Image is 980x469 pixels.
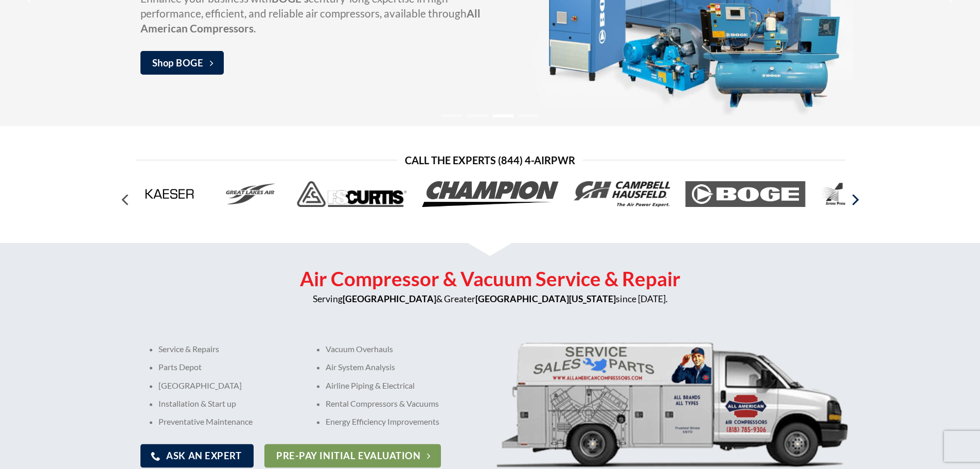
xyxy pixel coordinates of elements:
li: Page dot 1 [441,114,462,117]
p: Serving & Greater since [DATE]. [135,292,845,306]
a: Shop BOGE [140,51,224,75]
a: Pre-pay Initial Evaluation [264,444,441,467]
p: Energy Efficiency Improvements [326,416,526,426]
p: Air System Analysis [326,362,526,372]
button: Previous [117,190,135,210]
a: Ask An Expert [140,444,254,467]
p: [GEOGRAPHIC_DATA] [158,380,292,390]
p: Vacuum Overhauls [326,344,526,354]
p: Parts Depot [158,362,292,372]
span: Ask An Expert [166,448,241,463]
li: Page dot 3 [493,114,513,117]
li: Page dot 4 [519,114,539,117]
strong: [GEOGRAPHIC_DATA] [343,293,436,304]
h2: Air Compressor & Vacuum Service & Repair [135,266,845,292]
button: Next [845,190,864,210]
li: Page dot 2 [467,114,488,117]
p: Airline Piping & Electrical [326,380,526,390]
span: Call the Experts (844) 4-AirPwr [405,152,575,168]
p: Service & Repairs [158,344,292,354]
p: Rental Compressors & Vacuums [326,398,526,408]
strong: All American Compressors [140,7,480,34]
p: Installation & Start up [158,398,292,408]
strong: [GEOGRAPHIC_DATA][US_STATE] [475,293,616,304]
span: Pre-pay Initial Evaluation [276,448,420,463]
span: Shop BOGE [152,56,204,71]
p: Preventative Maintenance [158,416,292,426]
